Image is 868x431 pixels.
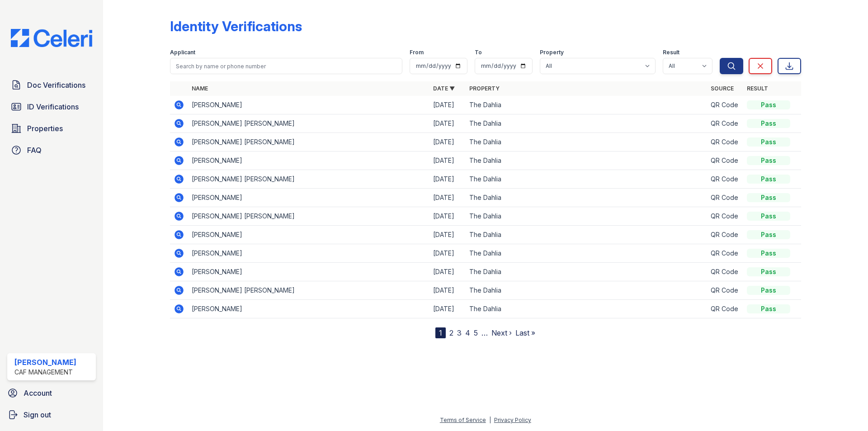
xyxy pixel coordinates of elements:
[7,98,96,116] a: ID Verifications
[707,207,743,226] td: QR Code
[481,327,488,338] span: …
[188,170,429,189] td: [PERSON_NAME] [PERSON_NAME]
[466,96,707,114] td: The Dahlia
[27,101,79,112] span: ID Verifications
[747,249,790,258] div: Pass
[475,49,482,56] label: To
[435,327,446,338] div: 1
[747,286,790,295] div: Pass
[707,152,743,170] td: QR Code
[540,49,564,56] label: Property
[663,49,679,56] label: Result
[747,156,790,165] div: Pass
[747,175,790,184] div: Pass
[747,304,790,313] div: Pass
[170,58,402,74] input: Search by name or phone number
[707,114,743,133] td: QR Code
[711,85,734,92] a: Source
[188,263,429,281] td: [PERSON_NAME]
[24,388,52,398] span: Account
[465,328,470,337] a: 4
[188,300,429,318] td: [PERSON_NAME]
[489,417,491,423] div: |
[466,170,707,189] td: The Dahlia
[429,300,466,318] td: [DATE]
[170,18,302,34] div: Identity Verifications
[429,281,466,300] td: [DATE]
[429,170,466,189] td: [DATE]
[433,85,455,92] a: Date ▼
[440,417,486,423] a: Terms of Service
[27,80,85,90] span: Doc Verifications
[466,189,707,207] td: The Dahlia
[429,189,466,207] td: [DATE]
[747,267,790,276] div: Pass
[188,152,429,170] td: [PERSON_NAME]
[466,226,707,244] td: The Dahlia
[429,226,466,244] td: [DATE]
[474,328,478,337] a: 5
[24,409,51,420] span: Sign out
[515,328,535,337] a: Last »
[188,133,429,152] td: [PERSON_NAME] [PERSON_NAME]
[707,300,743,318] td: QR Code
[27,123,63,134] span: Properties
[429,263,466,281] td: [DATE]
[707,133,743,152] td: QR Code
[4,384,99,402] a: Account
[707,226,743,244] td: QR Code
[466,263,707,281] td: The Dahlia
[747,119,790,128] div: Pass
[494,417,531,423] a: Privacy Policy
[7,141,96,159] a: FAQ
[466,281,707,300] td: The Dahlia
[7,76,96,94] a: Doc Verifications
[469,85,500,92] a: Property
[707,281,743,300] td: QR Code
[429,152,466,170] td: [DATE]
[7,119,96,137] a: Properties
[707,263,743,281] td: QR Code
[429,133,466,152] td: [DATE]
[707,96,743,114] td: QR Code
[466,114,707,133] td: The Dahlia
[429,96,466,114] td: [DATE]
[466,300,707,318] td: The Dahlia
[707,189,743,207] td: QR Code
[747,100,790,109] div: Pass
[747,230,790,239] div: Pass
[747,85,768,92] a: Result
[747,212,790,221] div: Pass
[429,244,466,263] td: [DATE]
[4,29,99,47] img: CE_Logo_Blue-a8612792a0a2168367f1c8372b55b34899dd931a85d93a1a3d3e32e68fde9ad4.png
[707,170,743,189] td: QR Code
[449,328,453,337] a: 2
[707,244,743,263] td: QR Code
[466,207,707,226] td: The Dahlia
[466,244,707,263] td: The Dahlia
[192,85,208,92] a: Name
[410,49,424,56] label: From
[457,328,462,337] a: 3
[188,281,429,300] td: [PERSON_NAME] [PERSON_NAME]
[14,357,76,368] div: [PERSON_NAME]
[188,207,429,226] td: [PERSON_NAME] [PERSON_NAME]
[170,49,195,56] label: Applicant
[429,114,466,133] td: [DATE]
[747,193,790,202] div: Pass
[188,114,429,133] td: [PERSON_NAME] [PERSON_NAME]
[747,137,790,147] div: Pass
[429,207,466,226] td: [DATE]
[14,368,76,377] div: CAF Management
[27,145,42,156] span: FAQ
[188,96,429,114] td: [PERSON_NAME]
[491,328,512,337] a: Next ›
[4,406,99,424] a: Sign out
[188,189,429,207] td: [PERSON_NAME]
[466,152,707,170] td: The Dahlia
[466,133,707,152] td: The Dahlia
[188,226,429,244] td: [PERSON_NAME]
[188,244,429,263] td: [PERSON_NAME]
